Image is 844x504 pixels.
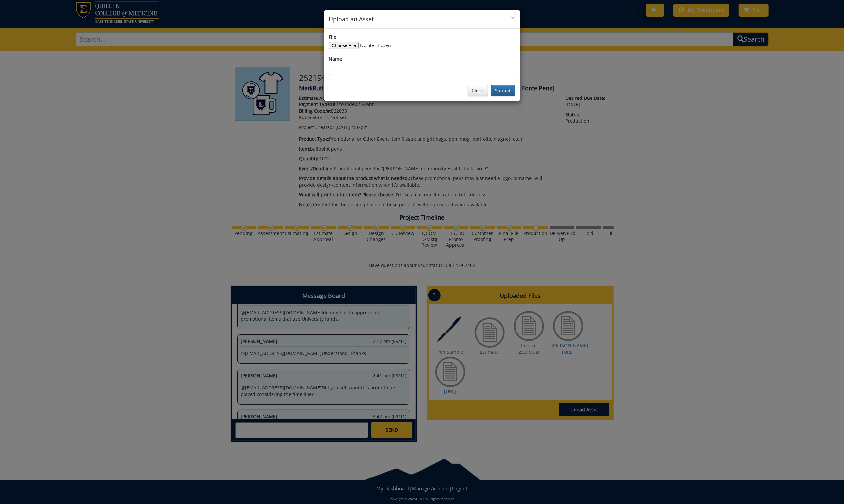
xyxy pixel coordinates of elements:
label: File [329,34,337,40]
span: × [511,13,515,22]
button: Close [511,14,515,21]
h4: Upload an Asset [329,15,515,24]
label: Name [329,56,342,62]
button: Close [468,85,488,96]
button: Submit [491,85,515,96]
